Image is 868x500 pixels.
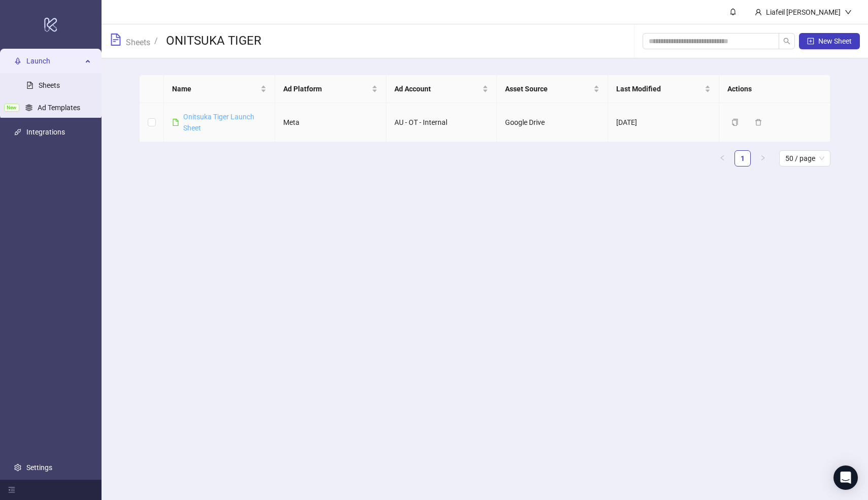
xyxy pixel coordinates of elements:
span: right [760,155,766,161]
span: Launch [26,51,82,72]
span: copy [731,119,739,126]
td: [DATE] [608,103,719,142]
span: menu-fold [8,486,15,493]
div: Open Intercom Messenger [833,465,858,490]
span: delete [755,119,762,126]
a: Integrations [26,128,65,137]
a: Settings [26,463,52,472]
a: Onitsuka Tiger Launch Sheet [183,113,254,132]
span: file [172,119,179,126]
th: Name [164,75,275,103]
button: New Sheet [799,33,860,49]
a: 1 [735,151,750,166]
th: Ad Account [386,75,497,103]
span: left [719,155,725,161]
span: New Sheet [818,37,852,45]
button: left [714,150,730,166]
a: Sheets [124,36,152,47]
li: / [154,33,158,49]
th: Actions [719,75,830,103]
span: user [755,9,762,16]
span: Name [172,83,258,94]
span: rocket [14,58,21,65]
span: search [783,38,790,45]
th: Last Modified [608,75,719,103]
li: Next Page [755,150,771,166]
span: down [845,9,852,16]
h3: ONITSUKA TIGER [166,33,261,49]
a: Sheets [39,82,60,90]
button: right [755,150,771,166]
span: bell [729,8,737,15]
span: Ad Account [394,83,481,94]
div: Page Size [779,150,830,166]
a: Ad Templates [38,104,80,112]
td: AU - OT - Internal [386,103,497,142]
td: Meta [275,103,386,142]
span: Last Modified [616,83,703,94]
span: Asset Source [505,83,591,94]
span: 50 / page [785,151,824,166]
div: Liafeil [PERSON_NAME] [762,7,845,18]
span: Ad Platform [283,83,370,94]
span: plus-square [807,38,814,45]
th: Asset Source [497,75,608,103]
li: Previous Page [714,150,730,166]
li: 1 [735,150,751,166]
th: Ad Platform [275,75,386,103]
td: Google Drive [497,103,608,142]
span: file-text [110,34,122,46]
